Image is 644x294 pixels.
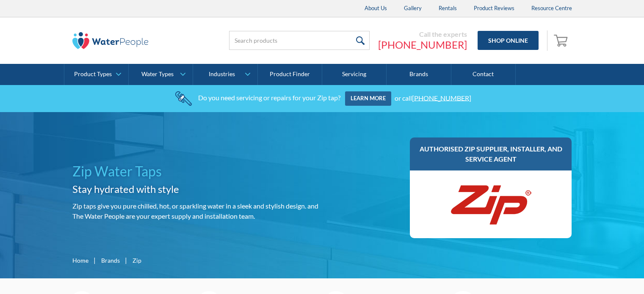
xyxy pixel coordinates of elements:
a: Water Types [129,64,193,85]
a: Industries [193,64,257,85]
a: Brands [387,64,451,85]
h3: Authorised Zip supplier, installer, and service agent [418,144,564,164]
a: Brands [101,256,120,265]
a: Home [72,256,88,265]
a: Open empty cart [552,30,572,51]
h2: Stay hydrated with style [72,181,319,197]
a: Contact [451,64,516,85]
h1: Zip Water Taps [72,161,319,181]
div: Call the experts [378,30,467,38]
a: Shop Online [478,31,539,50]
div: Water Types [141,71,174,78]
a: Product Types [64,64,128,85]
div: Do you need servicing or repairs for your Zip tap? [198,93,340,102]
a: [PHONE_NUMBER] [412,93,471,102]
div: Zip [133,256,141,265]
div: | [124,255,128,265]
div: Industries [209,71,235,78]
img: shopping cart [554,33,570,47]
div: | [93,255,97,265]
div: or call [395,93,471,102]
a: Servicing [322,64,387,85]
input: Search products [229,31,370,50]
p: Zip taps give you pure chilled, hot, or sparkling water in a sleek and stylish design. and The Wa... [72,201,319,221]
div: Product Types [74,71,112,78]
a: Learn more [345,91,391,106]
a: Product Finder [258,64,322,85]
img: The Water People [72,32,149,49]
img: Zip [448,179,533,230]
a: [PHONE_NUMBER] [378,38,467,51]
